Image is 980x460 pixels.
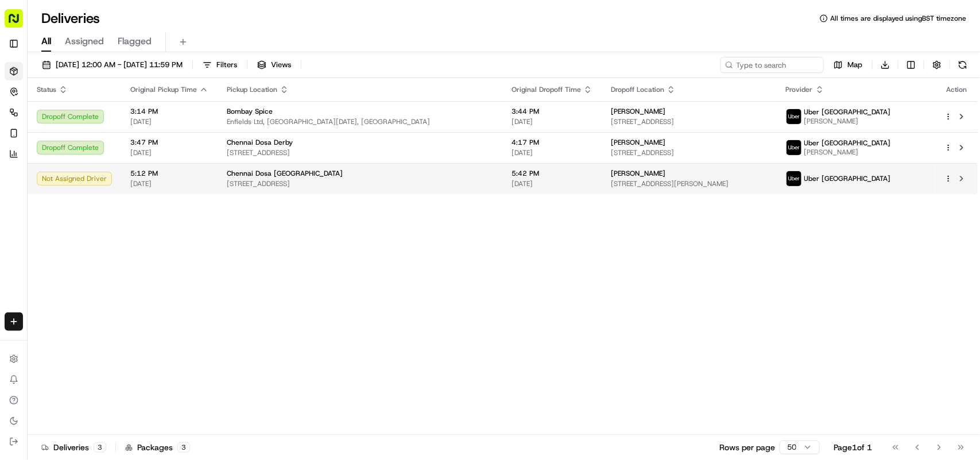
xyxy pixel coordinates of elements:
[611,148,768,157] span: [STREET_ADDRESS]
[24,110,45,130] img: 1732323095091-59ea418b-cfe3-43c8-9ae0-d0d06d6fd42c
[125,442,190,453] div: Packages
[227,85,277,94] span: Pickup Location
[611,117,768,126] span: [STREET_ADDRESS]
[130,117,208,126] span: [DATE]
[23,179,32,188] img: 1736555255976-a54dd68f-1ca7-489b-9aae-adbdc363a1c4
[195,113,209,127] button: Start new chat
[227,107,273,116] span: Bombay Spice
[804,174,891,183] span: Uber [GEOGRAPHIC_DATA]
[847,60,862,70] span: Map
[178,147,209,161] button: See all
[177,442,190,453] div: 3
[227,138,293,147] span: Chennai Dosa Derby
[118,34,152,48] span: Flagged
[41,442,106,453] div: Deliveries
[227,169,343,178] span: Chennai Dosa [GEOGRAPHIC_DATA]
[81,284,139,293] a: Powered byPylon
[65,34,104,48] span: Assigned
[227,179,493,188] span: [STREET_ADDRESS]
[512,169,592,178] span: 5:42 PM
[512,117,592,126] span: [DATE]
[11,11,34,34] img: Nash
[56,60,183,70] span: [DATE] 12:00 AM - [DATE] 11:59 PM
[512,138,592,147] span: 4:17 PM
[130,85,197,94] span: Original Pickup Time
[23,210,32,219] img: 1736555255976-a54dd68f-1ca7-489b-9aae-adbdc363a1c4
[130,169,208,178] span: 5:12 PM
[130,148,208,157] span: [DATE]
[611,85,664,94] span: Dropoff Location
[227,117,493,126] span: Enfields Ltd, [GEOGRAPHIC_DATA][DATE], [GEOGRAPHIC_DATA]
[36,178,93,187] span: [PERSON_NAME]
[11,198,30,217] img: Masood Aslam
[611,107,665,116] span: [PERSON_NAME]
[719,442,775,453] p: Rows per page
[252,57,296,73] button: Views
[130,179,208,188] span: [DATE]
[97,258,106,267] div: 💻
[804,117,891,126] span: [PERSON_NAME]
[721,57,824,73] input: Type to search
[787,171,801,186] img: uber-new-logo.jpeg
[52,121,158,130] div: We're available if you need us!
[52,110,188,121] div: Start new chat
[830,14,966,23] span: All times are displayed using BST timezone
[804,107,891,117] span: Uber [GEOGRAPHIC_DATA]
[512,148,592,157] span: [DATE]
[611,138,665,147] span: [PERSON_NAME]
[95,209,99,218] span: •
[102,209,125,218] span: [DATE]
[109,257,184,268] span: API Documentation
[271,60,291,70] span: Views
[611,179,768,188] span: [STREET_ADDRESS][PERSON_NAME]
[95,178,99,187] span: •
[37,85,56,94] span: Status
[787,109,801,124] img: uber-new-logo.jpeg
[828,57,867,73] button: Map
[11,149,77,159] div: Past conversations
[804,138,891,148] span: Uber [GEOGRAPHIC_DATA]
[7,252,92,273] a: 📗Knowledge Base
[114,285,139,293] span: Pylon
[130,138,208,147] span: 3:47 PM
[102,178,125,187] span: [DATE]
[94,442,106,453] div: 3
[11,167,30,185] img: Liam S.
[23,257,88,268] span: Knowledge Base
[41,34,51,48] span: All
[787,140,801,155] img: uber-new-logo.jpeg
[227,148,493,157] span: [STREET_ADDRESS]
[36,209,93,218] span: [PERSON_NAME]
[834,442,872,453] div: Page 1 of 1
[611,169,665,178] span: [PERSON_NAME]
[41,9,100,28] h1: Deliveries
[37,57,188,73] button: [DATE] 12:00 AM - [DATE] 11:59 PM
[512,107,592,116] span: 3:44 PM
[512,179,592,188] span: [DATE]
[197,57,242,73] button: Filters
[11,110,32,130] img: 1736555255976-a54dd68f-1ca7-489b-9aae-adbdc363a1c4
[130,107,208,116] span: 3:14 PM
[944,85,969,94] div: Action
[955,57,971,73] button: Refresh
[786,85,813,94] span: Provider
[804,148,891,157] span: [PERSON_NAME]
[512,85,581,94] span: Original Dropoff Time
[11,46,209,64] p: Welcome 👋
[92,252,189,273] a: 💻API Documentation
[30,74,207,86] input: Got a question? Start typing here...
[216,60,237,70] span: Filters
[11,258,21,267] div: 📗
